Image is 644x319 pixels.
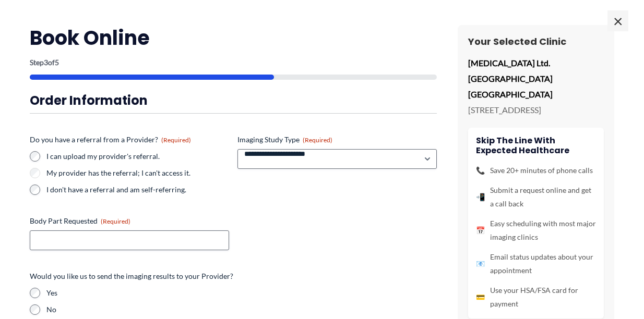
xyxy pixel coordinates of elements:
label: Body Part Requested [30,216,229,226]
span: 📧 [476,257,485,271]
span: 📅 [476,224,485,237]
li: Email status updates about your appointment [476,250,596,277]
span: (Required) [303,136,332,144]
span: × [607,10,628,31]
li: Save 20+ minutes of phone calls [476,164,596,177]
li: Use your HSA/FSA card for payment [476,284,596,311]
h3: Your Selected Clinic [468,35,604,47]
li: Easy scheduling with most major imaging clinics [476,217,596,244]
label: I don't have a referral and am self-referring. [46,185,229,195]
li: Submit a request online and get a call back [476,183,596,211]
span: 5 [55,58,59,67]
label: Imaging Study Type [237,134,437,145]
span: 📲 [476,190,485,204]
span: 📞 [476,164,485,177]
h2: Book Online [30,25,437,51]
h3: Order Information [30,92,437,108]
span: 3 [44,58,48,67]
span: 💳 [476,290,485,304]
legend: Would you like us to send the imaging results to your Provider? [30,271,233,281]
p: Step of [30,59,437,66]
label: No [46,304,437,315]
label: My provider has the referral; I can't access it. [46,168,229,178]
span: (Required) [101,217,130,225]
legend: Do you have a referral from a Provider? [30,134,191,145]
span: (Required) [161,136,191,144]
p: [STREET_ADDRESS] [468,102,604,118]
label: I can upload my provider's referral. [46,151,229,162]
label: Yes [46,288,437,298]
p: [MEDICAL_DATA] Ltd. [GEOGRAPHIC_DATA] [GEOGRAPHIC_DATA] [468,55,604,102]
h4: Skip the line with Expected Healthcare [476,136,596,155]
